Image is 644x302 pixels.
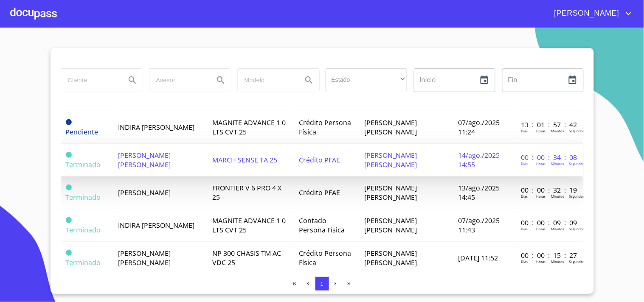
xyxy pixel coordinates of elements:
[66,250,72,256] span: Terminado
[315,277,329,291] button: 1
[536,226,546,231] p: Horas
[212,118,286,137] span: MAGNITE ADVANCE 1 0 LTS CVT 25
[66,193,101,202] span: Terminado
[321,281,323,287] span: 1
[118,188,171,197] span: [PERSON_NAME]
[364,249,417,267] span: [PERSON_NAME] [PERSON_NAME]
[364,151,417,169] span: [PERSON_NAME] [PERSON_NAME]
[118,123,194,132] span: INDIRA [PERSON_NAME]
[118,151,171,169] span: [PERSON_NAME] [PERSON_NAME]
[458,216,500,235] span: 07/ago./2025 11:43
[569,259,585,264] p: Segundos
[61,69,119,92] input: search
[364,183,417,202] span: [PERSON_NAME] [PERSON_NAME]
[66,258,101,267] span: Terminado
[212,249,281,267] span: NP 300 CHASIS TM AC VDC 25
[118,221,194,230] span: INDIRA [PERSON_NAME]
[458,118,500,137] span: 07/ago./2025 11:24
[521,259,528,264] p: Dias
[521,251,578,260] p: 00 : 00 : 15 : 27
[212,183,281,202] span: FRONTIER V 6 PRO 4 X 25
[299,216,345,235] span: Contado Persona Física
[212,155,277,165] span: MARCH SENSE TA 25
[149,69,207,92] input: search
[551,259,564,264] p: Minutos
[536,129,546,133] p: Horas
[521,226,528,231] p: Dias
[521,194,528,199] p: Dias
[299,70,319,90] button: Search
[66,185,72,190] span: Terminado
[551,194,564,199] p: Minutos
[548,7,634,20] button: account of current user
[66,160,101,169] span: Terminado
[521,120,578,129] p: 13 : 01 : 57 : 42
[458,253,498,263] span: [DATE] 11:52
[238,69,295,92] input: search
[66,217,72,223] span: Terminado
[536,259,546,264] p: Horas
[364,216,417,235] span: [PERSON_NAME] [PERSON_NAME]
[521,218,578,227] p: 00 : 00 : 09 : 09
[66,225,101,235] span: Terminado
[569,226,585,231] p: Segundos
[66,152,72,158] span: Terminado
[521,129,528,133] p: Dias
[521,161,528,166] p: Dias
[66,119,72,125] span: Pendiente
[458,151,500,169] span: 14/ago./2025 14:55
[536,194,546,199] p: Horas
[569,161,585,166] p: Segundos
[299,118,351,137] span: Crédito Persona Física
[212,216,286,235] span: MAGNITE ADVANCE 1 0 LTS CVT 25
[536,161,546,166] p: Horas
[118,249,171,267] span: [PERSON_NAME] [PERSON_NAME]
[551,226,564,231] p: Minutos
[211,70,231,90] button: Search
[551,129,564,133] p: Minutos
[521,153,578,162] p: 00 : 00 : 34 : 08
[569,194,585,199] p: Segundos
[299,188,340,197] span: Crédito PFAE
[326,68,407,91] div: ​
[122,70,143,90] button: Search
[521,185,578,195] p: 00 : 00 : 32 : 19
[548,7,624,20] span: [PERSON_NAME]
[364,118,417,137] span: [PERSON_NAME] [PERSON_NAME]
[299,155,340,165] span: Crédito PFAE
[458,183,500,202] span: 13/ago./2025 14:45
[66,127,98,137] span: Pendiente
[551,161,564,166] p: Minutos
[569,129,585,133] p: Segundos
[299,249,351,267] span: Crédito Persona Física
